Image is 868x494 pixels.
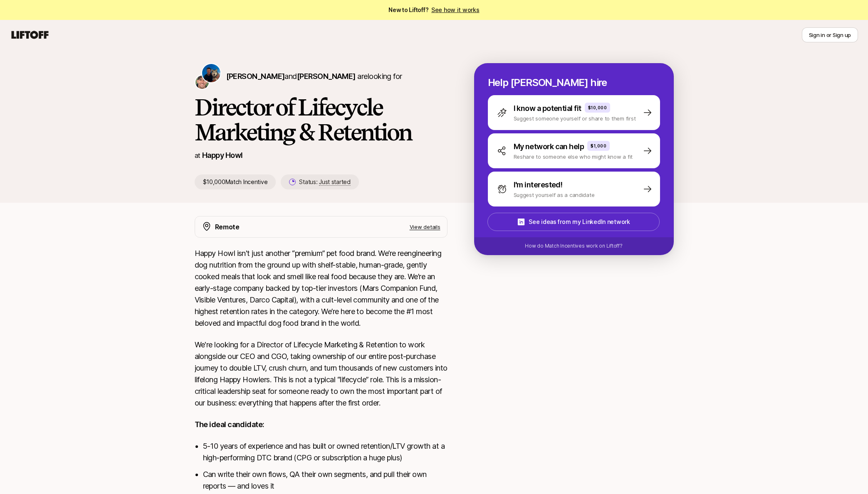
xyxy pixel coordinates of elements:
p: Status: [299,177,350,187]
span: [PERSON_NAME] [226,72,285,81]
h1: Director of Lifecycle Marketing & Retention [195,95,448,145]
p: are looking for [226,71,402,82]
p: $10,000 Match Incentive [195,174,276,189]
p: at [195,150,200,161]
p: Help [PERSON_NAME] hire [488,77,660,88]
li: 5-10 years of experience and has built or owned retention/LTV growth at a high-performing DTC bra... [203,440,448,464]
p: I know a potential fit [514,103,581,114]
a: Happy Howl [202,151,243,160]
p: Remote [215,221,240,232]
p: $10,000 [588,104,607,111]
p: Suggest yourself as a candidate [514,191,595,199]
span: Just started [319,178,351,186]
p: Happy Howl isn't just another “premium” pet food brand. We’re reengineering dog nutrition from th... [195,248,448,329]
p: View details [410,223,440,231]
img: Colin Buckley [202,64,220,82]
p: How do Match Incentives work on Liftoff? [525,242,622,250]
span: [PERSON_NAME] [297,72,356,81]
li: Can write their own flows, QA their own segments, and pull their own reports — and loves it [203,469,448,492]
a: See how it works [431,6,480,13]
img: Josh Pierce [195,76,209,89]
span: New to Liftoff? [388,5,479,15]
p: Reshare to someone else who might know a fit [514,152,633,161]
button: Sign in or Sign up [802,27,858,42]
p: I'm interested! [514,179,563,191]
span: and [284,72,355,81]
p: We're looking for a Director of Lifecycle Marketing & Retention to work alongside our CEO and CGO... [195,339,448,409]
p: See ideas from my LinkedIn network [529,217,630,227]
p: Suggest someone yourself or share to them first [514,114,636,123]
p: My network can help [514,141,584,152]
strong: The ideal candidate: [195,420,265,429]
button: See ideas from my LinkedIn network [487,213,660,231]
p: $1,000 [591,143,606,149]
